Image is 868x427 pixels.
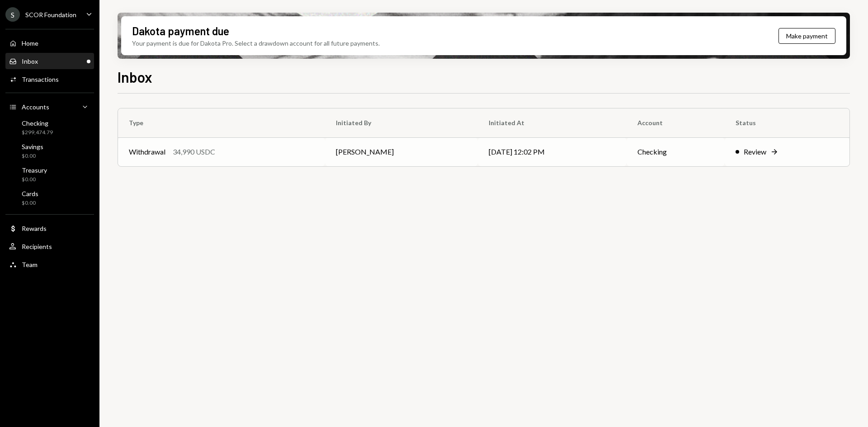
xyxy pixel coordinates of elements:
[5,99,94,115] a: Accounts
[22,119,53,127] div: Checking
[5,164,94,185] a: Treasury$0.00
[627,108,725,137] th: Account
[627,137,725,166] td: Checking
[22,199,38,207] div: $0.00
[744,146,766,157] div: Review
[22,103,49,111] div: Accounts
[5,187,94,209] a: Cards$0.00
[22,75,59,83] div: Transactions
[478,108,627,137] th: Initiated At
[22,190,38,197] div: Cards
[325,108,477,137] th: Initiated By
[325,137,477,166] td: [PERSON_NAME]
[173,146,215,157] div: 34,990 USDC
[5,140,94,162] a: Savings$0.00
[22,143,43,150] div: Savings
[5,256,94,272] a: Team
[778,28,835,44] button: Make payment
[5,35,94,51] a: Home
[22,129,53,136] div: $299,474.79
[5,7,20,22] div: S
[22,152,43,160] div: $0.00
[118,68,152,86] h1: Inbox
[5,238,94,254] a: Recipients
[725,108,849,137] th: Status
[22,261,38,268] div: Team
[132,38,380,48] div: Your payment is due for Dakota Pro. Select a drawdown account for all future payments.
[22,225,47,232] div: Rewards
[22,166,47,174] div: Treasury
[5,117,94,138] a: Checking$299,474.79
[22,176,47,183] div: $0.00
[478,137,627,166] td: [DATE] 12:02 PM
[118,108,325,137] th: Type
[22,57,38,65] div: Inbox
[5,53,94,69] a: Inbox
[22,243,52,250] div: Recipients
[25,11,76,19] div: SCOR Foundation
[5,71,94,87] a: Transactions
[129,146,165,157] div: Withdrawal
[132,23,229,38] div: Dakota payment due
[5,220,94,236] a: Rewards
[22,39,38,47] div: Home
